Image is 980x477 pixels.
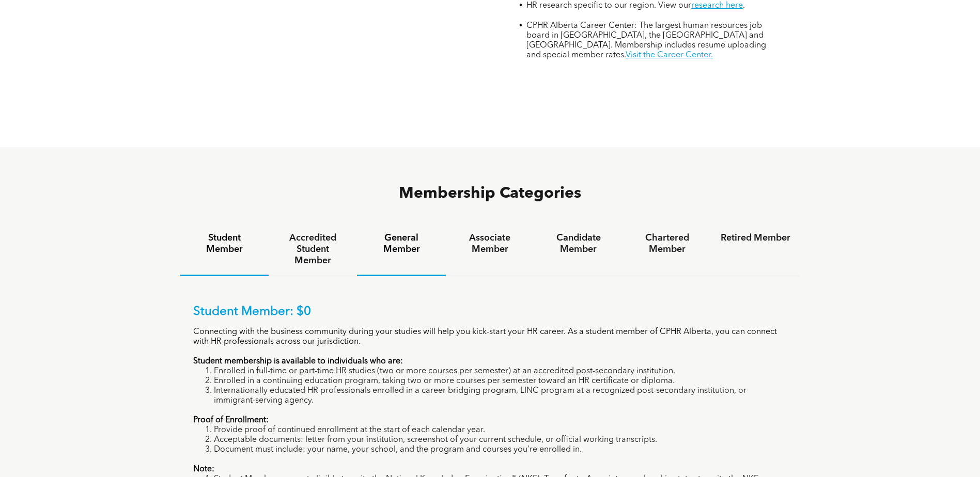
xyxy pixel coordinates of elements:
span: CPHR Alberta Career Center: The largest human resources job board in [GEOGRAPHIC_DATA], the [GEOG... [526,22,766,59]
h4: Chartered Member [632,232,702,255]
span: Membership Categories [399,186,581,201]
h4: Associate Member [455,232,525,255]
strong: Proof of Enrollment: [193,416,269,424]
h4: Accredited Student Member [278,232,348,266]
li: Document must include: your name, your school, and the program and courses you’re enrolled in. [214,445,787,455]
li: Enrolled in a continuing education program, taking two or more courses per semester toward an HR ... [214,376,787,386]
span: . [743,2,745,10]
li: Provide proof of continued enrollment at the start of each calendar year. [214,425,787,435]
li: Acceptable documents: letter from your institution, screenshot of your current schedule, or offic... [214,435,787,445]
p: Connecting with the business community during your studies will help you kick-start your HR caree... [193,327,787,347]
h4: Retired Member [721,232,790,244]
strong: Student membership is available to individuals who are: [193,357,403,365]
p: Student Member: $0 [193,305,787,320]
strong: Note: [193,465,214,473]
h4: Candidate Member [543,232,613,255]
a: research here [691,2,743,10]
li: Internationally educated HR professionals enrolled in a career bridging program, LINC program at ... [214,386,787,406]
a: Visit the Career Center. [626,51,713,59]
li: Enrolled in full-time or part-time HR studies (two or more courses per semester) at an accredited... [214,367,787,376]
h4: General Member [366,232,436,255]
span: HR research specific to our region. View our [526,2,691,10]
h4: Student Member [190,232,259,255]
